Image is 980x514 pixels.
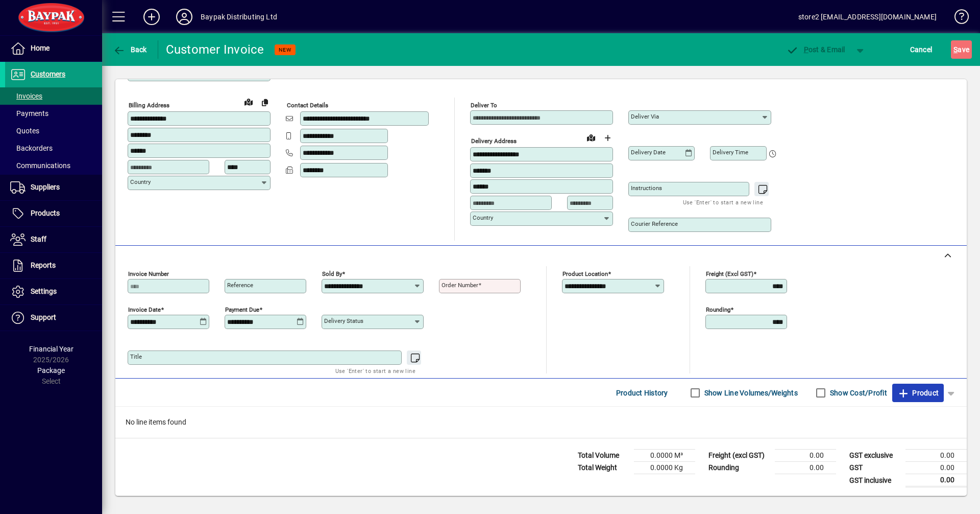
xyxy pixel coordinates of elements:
span: Home [31,44,50,52]
mat-label: Rounding [706,306,730,313]
span: Settings [31,287,57,295]
mat-label: Order number [442,282,478,289]
mat-label: Invoice date [128,306,161,313]
mat-label: Deliver To [471,102,497,109]
span: Backorders [10,144,53,152]
td: Total Volume [573,450,634,462]
td: 0.00 [775,450,836,462]
td: 0.00 [905,462,967,474]
a: Staff [5,227,102,252]
button: Product History [612,384,672,402]
span: ave [953,41,969,58]
td: 0.0000 M³ [634,450,695,462]
mat-label: Delivery date [631,149,666,156]
span: Back [113,45,147,54]
app-page-header-button: Back [102,40,158,59]
a: Payments [5,105,102,122]
button: Copy to Delivery address [257,94,273,110]
span: NEW [279,46,291,53]
td: 0.00 [905,450,967,462]
span: Product [897,385,939,401]
a: View on map [240,94,257,110]
span: Package [37,366,65,375]
td: GST exclusive [844,450,905,462]
td: 0.00 [905,474,967,487]
mat-label: Delivery time [713,149,748,156]
button: Product [892,384,944,402]
span: S [953,45,958,54]
mat-label: Title [130,353,142,360]
td: 0.0000 Kg [634,462,695,474]
button: Post & Email [781,40,850,59]
a: View on map [583,129,599,146]
span: Staff [31,235,46,243]
span: P [804,45,808,54]
a: Backorders [5,139,102,157]
mat-label: Instructions [631,184,662,192]
td: Freight (excl GST) [703,450,775,462]
a: Communications [5,157,102,174]
div: Customer Invoice [166,41,264,58]
span: Customers [31,70,65,78]
span: Payments [10,109,48,118]
mat-label: Freight (excl GST) [706,270,753,277]
button: Add [135,8,168,26]
span: Products [31,209,60,217]
td: 0.00 [775,462,836,474]
div: No line items found [115,407,967,438]
a: Settings [5,279,102,305]
mat-label: Invoice number [128,270,169,277]
a: Invoices [5,87,102,105]
a: Knowledge Base [947,2,967,35]
a: Support [5,305,102,331]
span: Cancel [910,41,933,58]
span: Reports [31,261,56,269]
td: Total Weight [573,462,634,474]
td: GST inclusive [844,474,905,487]
span: Quotes [10,127,39,135]
button: Save [951,40,972,59]
span: Invoices [10,92,42,100]
mat-label: Country [473,214,493,221]
span: Financial Year [29,345,73,353]
span: Communications [10,161,70,170]
a: Products [5,201,102,226]
a: Home [5,36,102,61]
td: GST [844,462,905,474]
td: Rounding [703,462,775,474]
label: Show Line Volumes/Weights [702,388,798,398]
span: ost & Email [786,45,845,54]
span: Product History [616,385,668,401]
mat-hint: Use 'Enter' to start a new line [335,365,415,377]
mat-label: Sold by [322,270,342,277]
button: Choose address [599,130,616,146]
mat-label: Reference [227,282,253,289]
button: Profile [168,8,201,26]
button: Cancel [908,40,935,59]
button: Back [110,40,150,59]
mat-label: Courier Reference [631,220,678,227]
a: Reports [5,253,102,278]
mat-hint: Use 'Enter' to start a new line [683,196,763,208]
mat-label: Delivery status [324,317,363,324]
label: Show Cost/Profit [828,388,887,398]
span: Support [31,313,56,321]
mat-label: Product location [562,270,608,277]
span: Suppliers [31,183,60,191]
mat-label: Country [130,178,151,185]
a: Quotes [5,122,102,139]
mat-label: Deliver via [631,113,659,120]
div: store2 [EMAIL_ADDRESS][DOMAIN_NAME] [798,9,937,25]
a: Suppliers [5,175,102,200]
mat-label: Payment due [225,306,259,313]
div: Baypak Distributing Ltd [201,9,277,25]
